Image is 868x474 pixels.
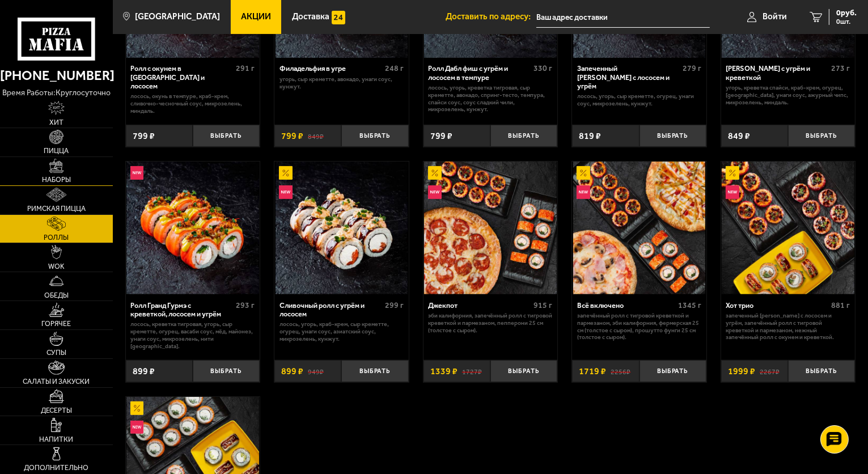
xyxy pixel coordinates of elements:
div: Хот трио [726,301,828,310]
div: Запеченный [PERSON_NAME] с лососем и угрём [577,64,680,90]
span: 248 г [385,64,404,73]
span: 299 г [385,301,404,310]
img: Акционный [726,166,739,180]
span: 1345 г [678,301,701,310]
span: Хит [49,119,63,126]
span: Наборы [42,176,71,184]
span: 1999 ₽ [728,367,755,376]
span: 849 ₽ [728,132,750,141]
div: Ролл Гранд Гурмэ с креветкой, лососем и угрём [130,301,233,319]
p: угорь, Сыр креметте, авокадо, унаги соус, кунжут. [280,76,404,91]
div: Ролл Дабл фиш с угрём и лососем в темпуре [428,64,531,82]
p: угорь, креветка спайси, краб-крем, огурец, [GEOGRAPHIC_DATA], унаги соус, ажурный чипс, микрозеле... [726,84,850,106]
span: Войти [763,12,787,21]
span: 1339 ₽ [430,367,458,376]
span: Горячее [42,320,71,328]
img: Акционный [428,166,442,180]
button: Выбрать [341,125,408,147]
p: Запеченный [PERSON_NAME] с лососем и угрём, Запечённый ролл с тигровой креветкой и пармезаном, Не... [726,312,850,341]
span: 881 г [832,301,850,310]
img: Джекпот [424,162,557,294]
img: Новинка [577,185,590,199]
button: Выбрать [193,125,260,147]
span: 799 ₽ [133,132,155,141]
span: 330 г [534,64,553,73]
a: АкционныйНовинкаДжекпот [424,162,558,294]
s: 1727 ₽ [462,367,482,376]
p: лосось, угорь, креветка тигровая, Сыр креметте, авокадо, спринг-тесто, темпура, спайси соус, соус... [428,84,552,113]
span: Акции [241,12,271,21]
span: Доставка [292,12,329,21]
s: 949 ₽ [308,367,324,376]
a: АкционныйНовинкаВсё включено [572,162,706,294]
span: 273 г [832,64,850,73]
span: [GEOGRAPHIC_DATA] [135,12,220,21]
p: лосось, угорь, Сыр креметте, огурец, унаги соус, микрозелень, кунжут. [577,93,701,108]
p: Запечённый ролл с тигровой креветкой и пармезаном, Эби Калифорния, Фермерская 25 см (толстое с сы... [577,312,701,341]
div: Всё включено [577,301,675,310]
span: 819 ₽ [579,132,601,141]
span: 0 шт. [836,18,857,25]
img: Хот трио [722,162,854,294]
span: 0 руб. [836,9,857,17]
img: Акционный [130,401,144,415]
span: 899 ₽ [133,367,155,376]
img: Всё включено [573,162,706,294]
button: Выбрать [640,125,706,147]
p: лосось, угорь, краб-крем, Сыр креметте, огурец, унаги соус, азиатский соус, микрозелень, кунжут. [280,321,404,342]
img: Новинка [726,185,739,199]
button: Выбрать [193,360,260,382]
s: 2256 ₽ [611,367,630,376]
img: Новинка [279,185,293,199]
button: Выбрать [490,360,557,382]
button: Выбрать [490,125,557,147]
span: 899 ₽ [281,367,303,376]
div: Сливочный ролл с угрём и лососем [280,301,382,319]
img: 15daf4d41897b9f0e9f617042186c801.svg [332,11,345,24]
span: Доставить по адресу: [446,12,536,21]
div: Филадельфия в угре [280,64,382,73]
span: WOK [48,263,65,270]
span: Супы [46,349,66,357]
span: 293 г [236,301,255,310]
p: лосось, окунь в темпуре, краб-крем, сливочно-чесночный соус, микрозелень, миндаль. [130,93,255,115]
span: Римская пицца [27,205,86,213]
a: НовинкаРолл Гранд Гурмэ с креветкой, лососем и угрём [126,162,260,294]
div: Джекпот [428,301,531,310]
div: [PERSON_NAME] с угрём и креветкой [726,64,828,82]
span: 799 ₽ [430,132,452,141]
img: Сливочный ролл с угрём и лососем [276,162,408,294]
span: 291 г [236,64,255,73]
img: Новинка [130,166,144,180]
span: 799 ₽ [281,132,303,141]
span: 279 г [683,64,701,73]
button: Выбрать [788,125,855,147]
button: Выбрать [341,360,408,382]
span: Салаты и закуски [23,378,90,386]
a: АкционныйНовинкаХот трио [721,162,856,294]
s: 849 ₽ [308,132,324,141]
img: Новинка [428,185,442,199]
a: АкционныйНовинкаСливочный ролл с угрём и лососем [274,162,409,294]
p: Эби Калифорния, Запечённый ролл с тигровой креветкой и пармезаном, Пепперони 25 см (толстое с сыр... [428,312,552,334]
span: Десерты [41,407,72,414]
span: Пицца [44,147,69,155]
span: Роллы [44,234,69,242]
button: Выбрать [640,360,706,382]
p: лосось, креветка тигровая, угорь, Сыр креметте, огурец, васаби соус, мёд, майонез, унаги соус, ми... [130,321,255,350]
span: 1719 ₽ [579,367,606,376]
span: Дополнительно [24,464,89,472]
img: Ролл Гранд Гурмэ с креветкой, лососем и угрём [126,162,259,294]
input: Ваш адрес доставки [536,7,710,28]
img: Новинка [130,421,144,434]
span: Напитки [40,436,74,443]
span: Россия, Санкт-Петербург, Хрустальная улица, 18Б [536,7,710,28]
div: Ролл с окунем в [GEOGRAPHIC_DATA] и лососем [130,64,233,90]
s: 2267 ₽ [760,367,780,376]
img: Акционный [279,166,293,180]
img: Акционный [577,166,590,180]
span: 915 г [534,301,553,310]
button: Выбрать [788,360,855,382]
span: Обеды [44,292,69,299]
